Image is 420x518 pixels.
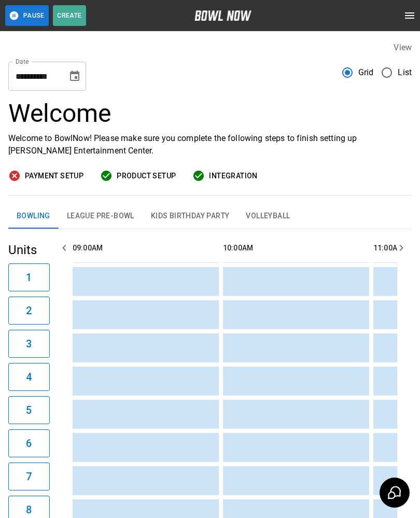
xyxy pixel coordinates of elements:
[237,204,298,229] button: Volleyball
[8,463,50,491] button: 7
[26,302,32,319] h6: 2
[394,43,412,52] label: View
[5,5,49,26] button: Pause
[26,501,32,518] h6: 8
[8,242,50,258] h5: Units
[25,170,83,183] span: Payment Setup
[358,66,374,79] span: Grid
[399,5,420,26] button: open drawer
[117,170,176,183] span: Product Setup
[64,66,85,87] button: Choose date, selected date is Sep 3, 2025
[53,5,86,26] button: Create
[8,263,50,291] button: 1
[8,204,59,229] button: Bowling
[26,369,32,385] h6: 4
[8,99,412,128] h3: Welcome
[26,269,32,286] h6: 1
[8,330,50,358] button: 3
[398,66,412,79] span: List
[8,204,412,229] div: inventory tabs
[8,396,50,424] button: 5
[8,363,50,391] button: 4
[143,204,238,229] button: Kids Birthday Party
[209,170,257,183] span: Integration
[26,435,32,452] h6: 6
[26,468,32,485] h6: 7
[73,233,219,263] th: 09:00AM
[59,204,143,229] button: League Pre-Bowl
[8,429,50,457] button: 6
[26,402,32,418] h6: 5
[8,132,412,157] p: Welcome to BowlNow! Please make sure you complete the following steps to finish setting up [PERSO...
[194,10,251,21] img: logo
[26,335,32,352] h6: 3
[223,233,369,263] th: 10:00AM
[8,297,50,325] button: 2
